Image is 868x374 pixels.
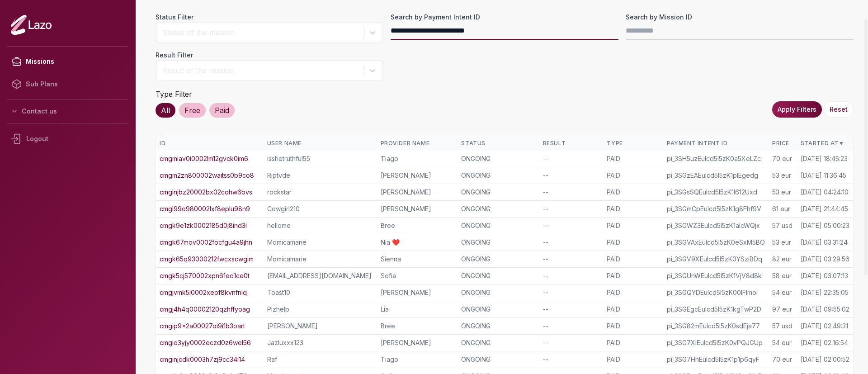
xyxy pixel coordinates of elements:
div: [DATE] 11:36:45 [801,171,846,180]
div: PAID [607,338,660,347]
div: 54 eur [772,288,793,297]
div: pi_3SG7XIEulcd5I5zK0vPQJGUp [667,338,765,347]
div: [PERSON_NAME] [381,288,454,297]
button: Apply Filters [772,101,822,118]
div: -- [543,338,600,347]
div: -- [543,188,600,197]
div: -- [543,271,600,280]
div: Bree [381,221,454,230]
label: Search by Mission ID [626,13,854,22]
a: cmgk67mov0002focfgu4a9jhn [160,238,252,247]
a: cmgio3yjy0002eczd0z6wel56 [160,338,251,347]
div: 57 usd [772,221,793,230]
div: pi_3SG82mEulcd5I5zK0sdEja77 [667,322,765,331]
button: Reset [824,101,854,118]
div: [EMAIL_ADDRESS][DOMAIN_NAME] [267,271,373,280]
div: -- [543,154,600,163]
div: pi_3SGVAxEulcd5I5zK0eSxM5BO [667,238,765,247]
div: PAID [607,305,660,314]
div: pi_3SGsSQEulcd5I5zK1I612Uxd [667,188,765,197]
div: 54 eur [772,338,793,347]
div: PAID [607,188,660,197]
div: PAID [607,271,660,280]
div: -- [543,322,600,331]
div: 70 eur [772,355,793,364]
div: Momicamarie [267,255,373,264]
div: PAID [607,255,660,264]
label: Status Filter [156,13,383,22]
a: Sub Plans [7,73,128,95]
label: Result Filter [156,51,383,60]
div: -- [543,238,600,247]
div: ONGOING [461,154,535,163]
div: 70 eur [772,154,793,163]
div: [DATE] 02:16:54 [801,338,848,347]
a: cmgk9e1zk0002185d0j8ind3i [160,221,247,230]
div: [DATE] 04:24:10 [801,188,849,197]
div: [PERSON_NAME] [381,204,454,213]
div: Logout [7,127,128,151]
div: ONGOING [461,322,535,331]
div: ONGOING [461,255,535,264]
div: Type [607,140,660,147]
div: 61 eur [772,204,793,213]
div: Payment Intent ID [667,140,765,147]
div: 57 usd [772,322,793,331]
div: Momicamarie [267,238,373,247]
div: pi_3SGmCpEulcd5I5zK1g8Fhf9V [667,204,765,213]
div: [PERSON_NAME] [267,322,373,331]
div: [DATE] 09:55:02 [801,305,849,314]
div: [PERSON_NAME] [381,188,454,197]
div: All [156,103,175,118]
span: ▼ [839,140,844,147]
div: ONGOING [461,271,535,280]
div: Raf [267,355,373,364]
div: [DATE] 05:00:23 [801,221,849,230]
div: Plzhelp [267,305,373,314]
label: Type Filter [156,90,192,99]
div: -- [543,221,600,230]
a: cmginjcdk0003h7zj9cc34i14 [160,355,245,364]
div: hellome [267,221,373,230]
div: pi_3SGV9XEulcd5I5zK0YSziBDq [667,255,765,264]
div: pi_3SG7HnEulcd5I5zK1p1p6qyF [667,355,765,364]
div: pi_3SGUnWEulcd5I5zK1VjV8d8k [667,271,765,280]
div: PAID [607,238,660,247]
a: cmgk5cj570002xpn61eo1ce0t [160,271,250,280]
a: cmgip9x2a00027oi9i1b3oart [160,322,245,331]
div: Free [179,103,206,118]
div: pi_3SGWZ3Eulcd5I5zK1alcWQjx [667,221,765,230]
a: Missions [7,50,128,73]
div: -- [543,355,600,364]
div: pi_3SH5uzEulcd5I5zK0a5XeLZc [667,154,765,163]
div: Sofia [381,271,454,280]
a: cmgjvmk5i0002xeof8kvnfnlq [160,288,247,297]
div: 82 eur [772,255,793,264]
div: PAID [607,221,660,230]
div: ONGOING [461,204,535,213]
div: [DATE] 22:35:05 [801,288,849,297]
div: [DATE] 18:45:23 [801,154,848,163]
div: 97 eur [772,305,793,314]
div: Tiago [381,355,454,364]
div: 53 eur [772,238,793,247]
div: [DATE] 02:49:31 [801,322,848,331]
div: 53 eur [772,171,793,180]
div: Started At [801,140,849,147]
div: PAID [607,322,660,331]
button: Contact us [7,103,128,119]
div: [PERSON_NAME] [381,171,454,180]
div: ONGOING [461,221,535,230]
div: ID [160,140,260,147]
div: Tiago [381,154,454,163]
div: ONGOING [461,305,535,314]
div: isshetruthful55 [267,154,373,163]
div: pi_3SGEgcEulcd5I5zK1kgTwP2D [667,305,765,314]
div: ONGOING [461,355,535,364]
div: Cowgirl210 [267,204,373,213]
div: rockstar [267,188,373,197]
div: -- [543,171,600,180]
div: [DATE] 02:00:52 [801,355,849,364]
div: Toast10 [267,288,373,297]
a: cmgk65q93000212fwcxscwgim [160,255,254,264]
